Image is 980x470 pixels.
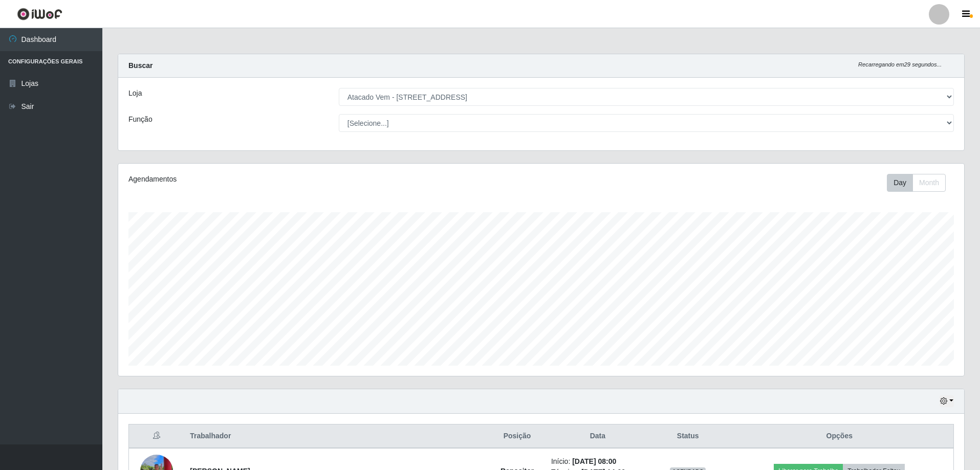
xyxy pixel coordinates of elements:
[572,457,616,465] time: [DATE] 08:00
[726,424,954,449] th: Opções
[650,424,726,449] th: Status
[887,174,946,192] div: First group
[128,88,142,99] label: Loja
[858,61,942,68] i: Recarregando em 29 segundos...
[551,456,644,467] li: Início:
[887,174,954,192] div: Toolbar with button groups
[17,8,62,20] img: CoreUI Logo
[912,174,946,192] button: Month
[887,174,913,192] button: Day
[128,114,153,125] label: Função
[545,424,650,449] th: Data
[128,174,464,185] div: Agendamentos
[184,424,489,449] th: Trabalhador
[128,61,153,70] strong: Buscar
[489,424,545,449] th: Posição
